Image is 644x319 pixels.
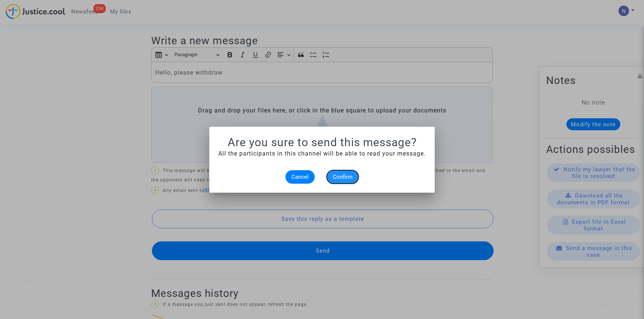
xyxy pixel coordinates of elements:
[218,136,426,149] h1: Are you sure to send this message?
[218,150,426,157] span: All the participants in this channel will be able to read your message.
[291,174,309,180] span: Cancel
[327,170,359,184] button: Confirm
[333,174,353,180] span: Confirm
[285,170,315,184] button: Cancel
